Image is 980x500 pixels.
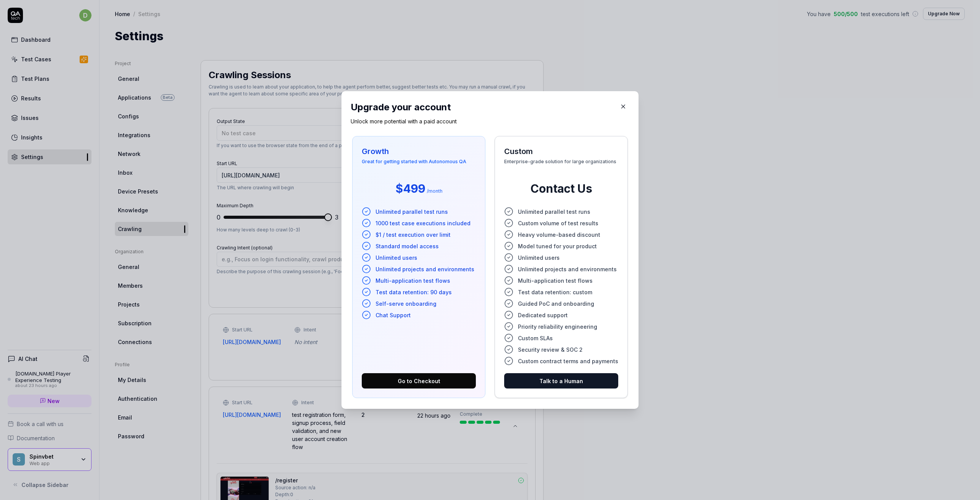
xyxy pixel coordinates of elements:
h3: Growth [362,146,476,157]
span: Custom volume of test results [518,219,598,227]
span: Multi-application test flows [518,277,593,285]
span: Unlimited parallel test runs [518,208,590,216]
span: Unlimited parallel test runs [376,208,448,216]
span: Test data retention: 90 days [376,288,452,296]
button: Go to Checkout [362,373,476,389]
span: / [427,188,428,194]
span: $499 [395,180,425,197]
span: Custom SLAs [518,334,553,342]
span: Security review & SOC 2 [518,346,583,354]
span: Multi-application test flows [376,277,450,285]
a: Talk to a Human [504,377,618,385]
span: Model tuned for your product [518,242,597,250]
span: Great for getting started with Autonomous QA [362,159,476,170]
span: Standard model access [376,242,439,250]
button: Close Modal [617,100,629,113]
span: Unlimited users [518,254,560,262]
span: Enterprise-grade solution for large organizations [504,159,618,170]
h2: Upgrade your account [351,100,629,114]
p: Unlock more potential with a paid account [351,117,629,125]
span: Heavy volume-based discount [518,231,600,239]
h3: Custom [504,146,618,157]
button: Talk to a Human [504,373,618,389]
span: $1 / test execution over limit [376,231,451,239]
span: Contact Us [531,180,592,197]
span: 1000 test case executions included [376,219,470,227]
span: Priority reliability engineering [518,323,597,331]
span: Unlimited projects and environments [376,265,474,273]
span: Chat Support [376,311,411,319]
span: Self-serve onboarding [376,300,436,308]
span: Dedicated support [518,311,568,319]
span: month [428,188,443,194]
span: Unlimited projects and environments [518,265,617,273]
span: Test data retention: custom [518,288,592,296]
span: Guided PoC and onboarding [518,300,594,308]
span: Unlimited users [376,254,417,262]
span: Custom contract terms and payments [518,357,618,365]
